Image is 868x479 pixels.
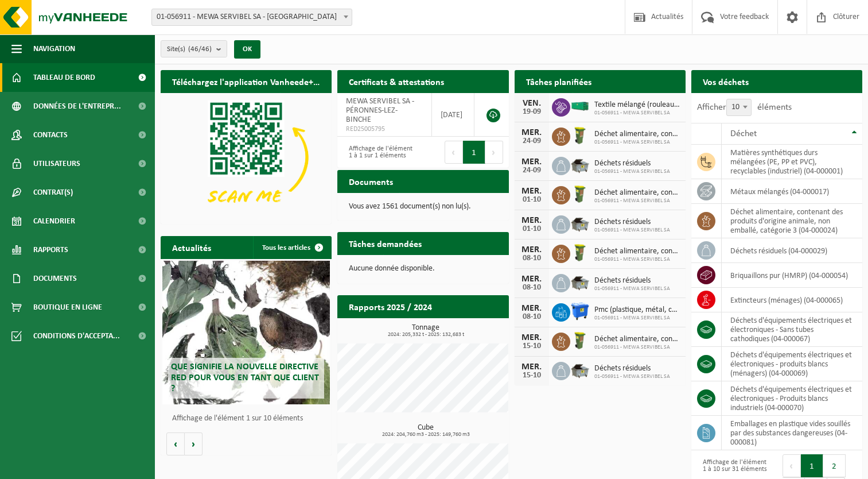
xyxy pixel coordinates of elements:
button: 2 [823,454,846,477]
span: 10 [726,99,752,116]
td: déchet alimentaire, contenant des produits d'origine animale, non emballé, catégorie 3 (04-000024) [722,204,862,238]
div: 01-10 [520,196,543,204]
span: Rapports [33,235,68,264]
span: Déchets résiduels [594,276,670,285]
div: MER. [520,304,543,313]
td: déchets résiduels (04-000029) [722,238,862,263]
img: Download de VHEPlus App [161,93,332,222]
span: 10 [727,99,751,115]
button: OK [234,40,260,59]
span: Site(s) [167,41,212,58]
div: 01-10 [520,225,543,233]
td: déchets d'équipements électriques et électroniques - Sans tubes cathodiques (04-000067) [722,312,862,347]
span: Contacts [33,121,68,149]
span: Boutique en ligne [33,293,102,322]
div: 08-10 [520,313,543,321]
div: 08-10 [520,254,543,262]
span: Documents [33,264,77,293]
div: MER. [520,245,543,254]
div: MER. [520,128,543,137]
img: WB-5000-GAL-GY-01 [570,360,590,380]
div: MER. [520,157,543,167]
div: 19-09 [520,108,543,116]
span: Déchets résiduels [594,218,670,227]
div: 08-10 [520,284,543,292]
a: Que signifie la nouvelle directive RED pour vous en tant que client ? [162,261,330,404]
div: 15-10 [520,342,543,350]
button: Vorige [166,432,185,455]
span: 01-056911 - MEWA SERVIBEL SA - PÉRONNES-LEZ-BINCHE [152,9,352,25]
span: Déchet [730,129,757,138]
img: WB-0060-HPE-GN-50 [570,331,590,350]
td: déchets d'équipements électriques et électroniques - Produits blancs industriels (04-000070) [722,381,862,416]
p: Affichage de l'élément 1 sur 10 éléments [172,415,326,423]
td: [DATE] [432,93,475,137]
button: Site(s)(46/46) [161,40,227,57]
div: MER. [520,187,543,196]
td: emballages en plastique vides souillés par des substances dangereuses (04-000081) [722,416,862,450]
span: Calendrier [33,207,75,235]
span: 01-056911 - MEWA SERVIBEL SA [594,168,670,175]
span: Déchet alimentaire, contenant des produits d'origine animale, non emballé, catég... [594,247,680,256]
span: Données de l'entrepr... [33,92,121,121]
img: WB-1100-HPE-BE-01 [570,302,590,321]
span: Pmc (plastique, métal, carton boisson) (industriel) [594,306,680,315]
img: WB-5000-GAL-GY-01 [570,155,590,175]
label: Afficher éléments [697,103,792,112]
td: métaux mélangés (04-000017) [722,179,862,204]
h2: Téléchargez l'application Vanheede+ maintenant! [161,70,332,92]
span: Contrat(s) [33,178,73,207]
span: Déchet alimentaire, contenant des produits d'origine animale, non emballé, catég... [594,188,680,198]
h2: Actualités [161,236,223,258]
button: 1 [463,141,485,164]
span: 01-056911 - MEWA SERVIBEL SA [594,344,680,351]
td: extincteurs (ménages) (04-000065) [722,288,862,312]
img: WB-5000-GAL-GY-01 [570,214,590,233]
h2: Tâches demandées [337,232,433,254]
h2: Rapports 2025 / 2024 [337,295,443,318]
span: 01-056911 - MEWA SERVIBEL SA [594,373,670,380]
td: briquaillons pur (HMRP) (04-000054) [722,263,862,288]
div: MER. [520,216,543,225]
button: 1 [801,454,823,477]
img: WB-0060-HPE-GN-50 [570,243,590,262]
span: 01-056911 - MEWA SERVIBEL SA [594,256,680,263]
span: 01-056911 - MEWA SERVIBEL SA [594,227,670,234]
span: MEWA SERVIBEL SA - PÉRONNES-LEZ-BINCHE [346,97,414,124]
p: Aucune donnée disponible. [349,265,497,273]
button: Next [485,141,503,164]
span: Textile mélangé (rouleau, rubans), non recyclable [594,101,680,110]
span: Déchet alimentaire, contenant des produits d'origine animale, non emballé, catég... [594,335,680,344]
img: WB-0060-HPE-GN-50 [570,126,590,145]
button: Volgende [185,432,203,455]
span: Utilisateurs [33,149,80,178]
span: 01-056911 - MEWA SERVIBEL SA - PÉRONNES-LEZ-BINCHE [151,9,352,26]
span: 01-056911 - MEWA SERVIBEL SA [594,139,680,146]
h3: Tonnage [343,324,508,338]
button: Previous [783,454,801,477]
div: MER. [520,275,543,284]
div: Affichage de l'élément 1 à 1 sur 1 éléments [343,140,417,165]
a: Tous les articles [253,236,330,259]
td: déchets d'équipements électriques et électroniques - produits blancs (ménagers) (04-000069) [722,347,862,381]
h2: Certificats & attestations [337,70,456,92]
span: 01-056911 - MEWA SERVIBEL SA [594,198,680,204]
span: Que signifie la nouvelle directive RED pour vous en tant que client ? [171,362,319,393]
img: WB-5000-GAL-GY-01 [570,272,590,292]
div: MER. [520,333,543,342]
h3: Cube [343,424,508,438]
div: 24-09 [520,137,543,145]
a: Consulter les rapports [409,318,508,341]
span: Conditions d'accepta... [33,322,120,350]
h2: Documents [337,170,404,192]
span: 01-056911 - MEWA SERVIBEL SA [594,315,680,322]
td: matières synthétiques durs mélangées (PE, PP et PVC), recyclables (industriel) (04-000001) [722,145,862,179]
span: 01-056911 - MEWA SERVIBEL SA [594,285,670,292]
span: Déchets résiduels [594,159,670,168]
img: WB-0060-HPE-GN-50 [570,184,590,204]
div: MER. [520,362,543,372]
span: Navigation [33,34,75,63]
div: VEN. [520,99,543,108]
span: 01-056911 - MEWA SERVIBEL SA [594,110,680,117]
count: (46/46) [188,45,212,53]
